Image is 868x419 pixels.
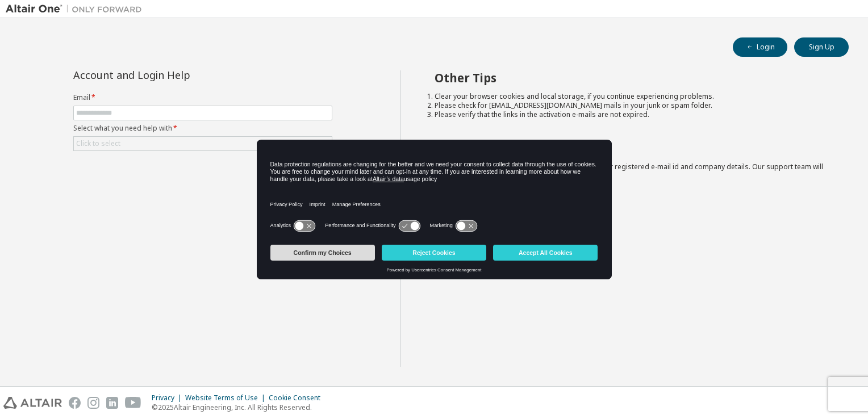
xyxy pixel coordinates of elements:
label: Select what you need help with [73,124,332,133]
li: Please check for [EMAIL_ADDRESS][DOMAIN_NAME] mails in your junk or spam folder. [435,101,829,110]
h2: Not sure how to login? [435,141,829,156]
div: Website Terms of Use [185,393,269,403]
img: linkedin.svg [106,397,118,409]
button: Login [733,37,787,57]
img: facebook.svg [69,397,81,409]
p: © 2025 Altair Engineering, Inc. All Rights Reserved. [152,403,327,412]
span: with a brief description of the problem, your registered e-mail id and company details. Our suppo... [435,162,823,181]
img: Altair One [6,3,148,15]
div: Account and Login Help [73,70,281,79]
button: Sign Up [794,37,849,57]
li: Clear your browser cookies and local storage, if you continue experiencing problems. [435,92,829,101]
li: Please verify that the links in the activation e-mails are not expired. [435,110,829,119]
div: Privacy [152,393,185,403]
h2: Other Tips [435,70,829,85]
div: Cookie Consent [269,393,327,403]
div: Click to select [76,139,120,148]
img: altair_logo.svg [3,397,62,409]
img: youtube.svg [125,397,141,409]
label: Email [73,93,332,102]
div: Click to select [74,137,332,150]
img: instagram.svg [87,397,99,409]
